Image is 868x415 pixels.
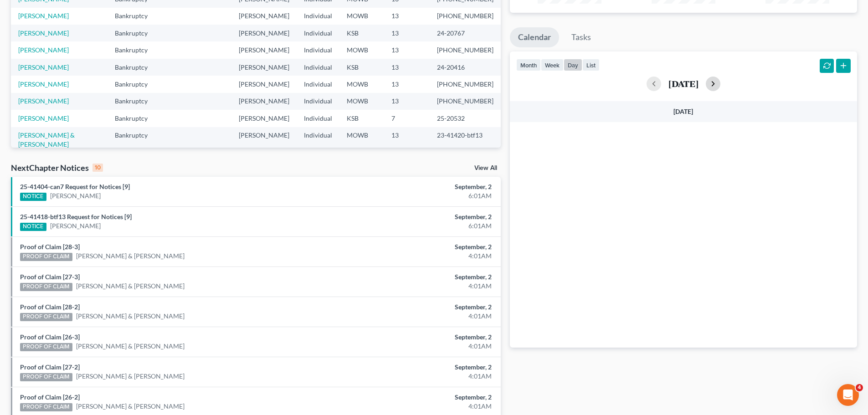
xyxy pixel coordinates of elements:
td: Bankruptcy [108,25,164,41]
td: [PHONE_NUMBER] [430,93,501,110]
td: 13 [384,41,430,58]
td: MOWB [339,93,384,110]
td: 23-41420-btf13 [430,127,501,153]
div: 4:01AM [340,372,492,381]
a: Proof of Claim [27-3] [20,273,80,281]
div: September, 2 [340,393,492,402]
td: KSB [339,110,384,127]
h2: [DATE] [668,79,699,88]
td: Bankruptcy [108,59,164,76]
a: [PERSON_NAME] & [PERSON_NAME] [76,372,185,381]
a: Proof of Claim [26-2] [20,393,80,401]
div: PROOF OF CLAIM [20,253,72,261]
td: [PHONE_NUMBER] [430,8,501,25]
a: Calendar [510,27,559,47]
div: NOTICE [20,193,46,201]
a: [PERSON_NAME] [18,12,69,20]
div: NextChapter Notices [11,162,103,173]
a: [PERSON_NAME] [18,80,69,88]
span: 4 [856,384,863,391]
div: September, 2 [340,302,492,312]
a: View All [474,165,497,171]
a: Proof of Claim [28-2] [20,303,80,311]
a: [PERSON_NAME] & [PERSON_NAME] [76,342,185,351]
a: Proof of Claim [28-3] [20,243,80,251]
button: day [564,59,582,71]
a: [PERSON_NAME] [50,191,101,200]
div: September, 2 [340,333,492,342]
td: Individual [297,110,339,127]
div: PROOF OF CLAIM [20,343,72,351]
td: Bankruptcy [108,8,164,25]
div: 6:01AM [340,191,492,200]
td: [PERSON_NAME] [231,127,297,153]
td: Bankruptcy [108,41,164,58]
td: 13 [384,76,430,92]
button: list [582,59,600,71]
a: [PERSON_NAME] [18,97,69,105]
td: Individual [297,25,339,41]
td: MOWB [339,41,384,58]
a: [PERSON_NAME] [50,221,101,231]
td: Individual [297,8,339,25]
div: NOTICE [20,223,46,231]
td: 24-20767 [430,25,501,41]
div: PROOF OF CLAIM [20,403,72,411]
td: 7 [384,110,430,127]
td: [PERSON_NAME] [231,110,297,127]
div: 4:01AM [340,342,492,351]
a: [PERSON_NAME] & [PERSON_NAME] [76,282,185,291]
div: 4:01AM [340,282,492,291]
div: 4:01AM [340,312,492,321]
td: [PHONE_NUMBER] [430,41,501,58]
div: September, 2 [340,182,492,191]
td: [PHONE_NUMBER] [430,76,501,92]
div: 4:01AM [340,251,492,261]
a: Tasks [563,27,599,47]
a: [PERSON_NAME] [18,63,69,71]
td: 13 [384,127,430,153]
div: PROOF OF CLAIM [20,283,72,291]
td: [PERSON_NAME] [231,8,297,25]
a: 25-41418-btf13 Request for Notices [9] [20,213,132,220]
a: Proof of Claim [26-3] [20,333,80,341]
td: [PERSON_NAME] [231,25,297,41]
td: Individual [297,127,339,153]
div: 4:01AM [340,402,492,411]
a: [PERSON_NAME] & [PERSON_NAME] [76,312,185,321]
div: 10 [92,164,103,172]
div: September, 2 [340,363,492,372]
td: [PERSON_NAME] [231,76,297,92]
div: September, 2 [340,272,492,282]
td: [PERSON_NAME] [231,93,297,110]
td: [PERSON_NAME] [231,41,297,58]
td: MOWB [339,8,384,25]
td: 24-20416 [430,59,501,76]
td: 13 [384,25,430,41]
a: [PERSON_NAME] [18,29,69,37]
td: MOWB [339,76,384,92]
div: PROOF OF CLAIM [20,373,72,381]
a: Proof of Claim [27-2] [20,363,80,371]
iframe: Intercom live chat [837,384,859,406]
a: 25-41404-can7 Request for Notices [9] [20,183,130,190]
td: Individual [297,41,339,58]
a: [PERSON_NAME] & [PERSON_NAME] [76,251,185,261]
td: KSB [339,59,384,76]
div: PROOF OF CLAIM [20,313,72,321]
td: Individual [297,76,339,92]
div: September, 2 [340,212,492,221]
td: Bankruptcy [108,76,164,92]
button: week [541,59,564,71]
div: September, 2 [340,242,492,251]
a: [PERSON_NAME] & [PERSON_NAME] [76,402,185,411]
a: [PERSON_NAME] & [PERSON_NAME] [18,131,75,148]
td: Bankruptcy [108,93,164,110]
td: Individual [297,93,339,110]
td: KSB [339,25,384,41]
td: Bankruptcy [108,127,164,153]
td: 13 [384,8,430,25]
td: 13 [384,93,430,110]
a: [PERSON_NAME] [18,114,69,122]
a: [PERSON_NAME] [18,46,69,54]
